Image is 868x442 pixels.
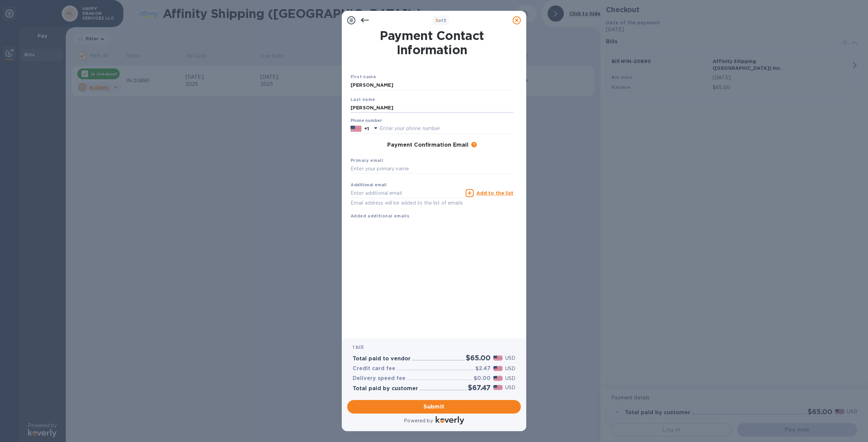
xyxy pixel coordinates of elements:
[351,183,387,187] label: Additional email
[353,375,406,382] h3: Delivery speed fee
[474,375,491,382] h3: $0.00
[351,199,463,207] p: Email address will be added to the list of emails
[505,384,515,391] p: USD
[380,124,513,134] input: Enter your phone number
[476,190,513,196] u: Add to the list
[351,125,361,132] img: US
[475,365,491,372] h3: $2.47
[351,28,513,57] h1: Payment Contact Information
[493,376,502,381] img: USD
[351,213,409,218] b: Added additional emails
[468,383,491,392] h2: $67.47
[353,403,515,411] span: Submit
[364,125,369,132] p: +1
[435,18,438,23] span: 3
[351,158,383,163] b: Primary email
[351,188,463,198] input: Enter additional email
[353,385,418,392] h3: Total paid by customer
[387,142,469,148] h3: Payment Confirmation Email
[353,356,411,362] h3: Total paid to vendor
[505,375,515,382] p: USD
[351,103,513,113] input: Enter your last name
[493,366,502,371] img: USD
[505,355,515,362] p: USD
[493,356,502,360] img: USD
[493,385,502,390] img: USD
[436,416,464,424] img: Logo
[353,344,363,350] b: 1 bill
[466,354,491,362] h2: $65.00
[347,400,521,414] button: Submit
[351,74,376,79] b: First name
[351,164,513,174] input: Enter your primary name
[351,80,513,90] input: Enter your first name
[505,365,515,372] p: USD
[353,365,395,372] h3: Credit card fee
[351,119,382,123] label: Phone number
[404,417,433,424] p: Powered by
[351,97,375,102] b: Last name
[435,18,447,23] b: of 3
